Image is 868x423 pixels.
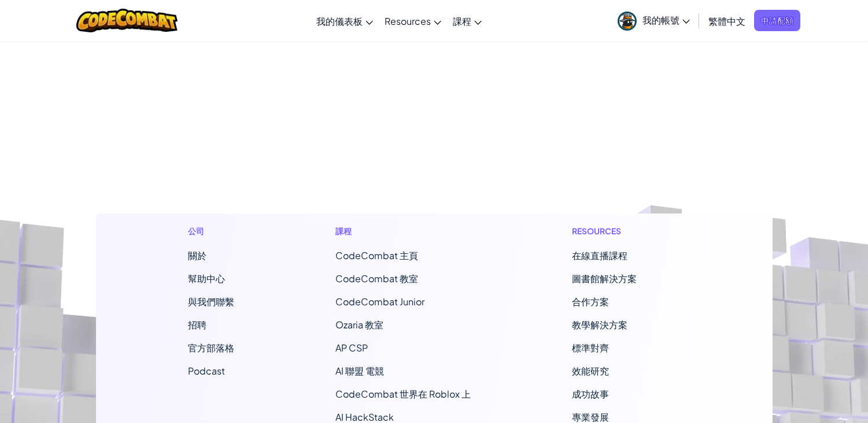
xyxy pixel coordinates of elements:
[385,15,431,27] span: Resources
[572,249,627,261] a: 在線直播課程
[572,295,609,308] a: 合作方案
[188,272,225,285] a: 幫助中心
[76,9,178,32] img: CodeCombat logo
[335,342,368,354] a: AP CSP
[188,342,234,354] a: 官方部落格
[335,388,471,400] a: CodeCombat 世界在 Roblox 上
[572,342,609,354] a: 標準對齊
[572,319,627,331] a: 教學解決方案
[572,272,637,285] a: 圖書館解決方案
[335,249,418,261] span: CodeCombat 主頁
[335,411,394,423] a: AI HackStack
[453,15,471,27] span: 課程
[188,249,206,261] a: 關於
[572,365,609,377] a: 效能研究
[572,388,609,400] a: 成功故事
[572,225,680,237] h1: Resources
[379,5,447,36] a: Resources
[447,5,487,36] a: 課程
[188,225,234,237] h1: 公司
[188,365,225,377] a: Podcast
[311,5,379,36] a: 我的儀表板
[612,2,696,39] a: 我的帳號
[188,295,234,308] span: 與我們聯繫
[335,365,384,377] a: AI 聯盟 電競
[335,295,424,308] a: CodeCombat Junior
[335,225,471,237] h1: 課程
[335,319,383,331] a: Ozaria 教室
[642,14,690,26] span: 我的帳號
[316,15,363,27] span: 我的儀表板
[618,12,637,31] img: avatar
[708,15,745,27] span: 繁體中文
[335,272,418,285] a: CodeCombat 教室
[572,411,609,423] a: 專業發展
[703,5,751,36] a: 繁體中文
[188,319,206,331] a: 招聘
[754,10,800,31] a: 申請配額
